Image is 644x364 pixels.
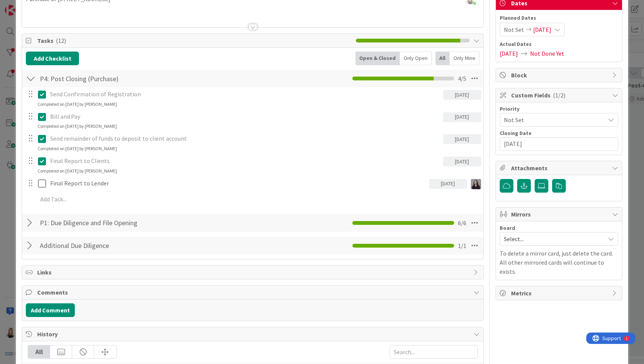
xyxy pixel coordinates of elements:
[37,288,469,297] span: Comments
[37,216,208,230] input: Add Checklist...
[511,210,608,219] span: Mirrors
[500,49,518,58] span: [DATE]
[16,1,35,10] span: Support
[39,3,41,9] div: 1
[511,91,608,100] span: Custom Fields
[429,179,467,189] div: [DATE]
[38,168,117,174] div: Completed on [DATE] by [PERSON_NAME]
[26,303,75,317] button: Add Comment
[37,72,208,85] input: Add Checklist...
[37,36,352,45] span: Tasks
[500,14,618,22] span: Planned Dates
[443,157,481,166] div: [DATE]
[458,241,466,250] span: 1 / 1
[504,234,601,244] span: Select...
[458,74,466,83] span: 4 / 5
[443,90,481,100] div: [DATE]
[436,52,450,65] div: All
[471,179,481,189] img: BC
[500,225,515,231] span: Board
[500,249,618,276] p: To delete a mirror card, just delete the card. All other mirrored cards will continue to exists.
[530,49,564,58] span: Not Done Yet
[50,90,440,99] p: Send Confirmation of Registration
[50,112,440,121] p: Bill and Pay
[504,115,601,125] span: Not Set
[38,145,117,152] div: Completed on [DATE] by [PERSON_NAME]
[38,101,117,108] div: Completed on [DATE] by [PERSON_NAME]
[37,329,469,339] span: History
[450,52,480,65] div: Only Mine
[500,130,618,136] div: Closing Date
[50,179,426,188] p: Final Report to Lender
[504,25,524,34] span: Not Set
[28,345,50,358] div: All
[500,40,618,48] span: Actual Dates
[56,37,66,44] span: ( 12 )
[355,52,400,65] div: Open & Closed
[37,239,208,253] input: Add Checklist...
[533,25,551,34] span: [DATE]
[443,112,481,122] div: [DATE]
[504,138,614,151] input: YYYY/MM/DD
[511,163,608,173] span: Attachments
[50,157,440,165] p: Final Report to Clients
[443,134,481,144] div: [DATE]
[458,218,466,227] span: 6 / 6
[390,345,478,359] input: Search...
[400,52,432,65] div: Only Open
[37,268,469,277] span: Links
[511,71,608,80] span: Block
[553,91,565,99] span: ( 1/2 )
[511,289,608,298] span: Metrics
[38,123,117,130] div: Completed on [DATE] by [PERSON_NAME]
[500,106,618,111] div: Priority
[26,52,79,65] button: Add Checklist
[50,134,440,143] p: Send remainder of funds to deposit to client account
